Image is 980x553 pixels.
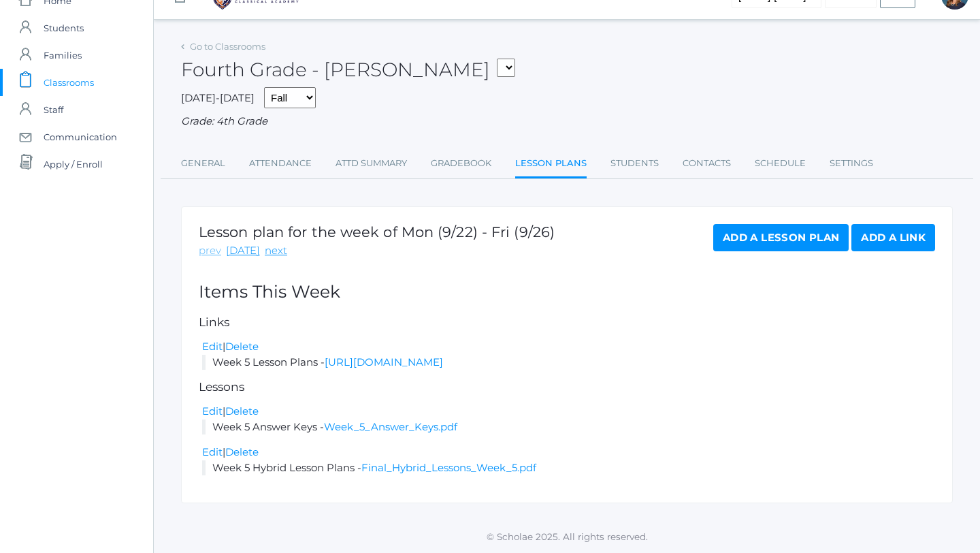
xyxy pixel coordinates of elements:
[324,420,457,433] a: Week_5_Answer_Keys.pdf
[181,114,953,129] div: Grade: 4th Grade
[515,150,587,179] a: Lesson Plans
[181,150,225,177] a: General
[225,405,259,417] a: Delete
[202,405,223,417] a: Edit
[683,150,731,177] a: Contacts
[202,420,935,435] li: Week 5 Answer Keys -
[181,59,515,80] h2: Fourth Grade - [PERSON_NAME]
[265,243,287,259] a: next
[44,14,84,42] span: Students
[610,150,659,177] a: Students
[202,445,935,460] div: |
[199,316,935,329] h5: Links
[44,151,103,178] span: Apply / Enroll
[199,243,221,259] a: prev
[225,445,259,458] a: Delete
[199,381,935,394] h5: Lessons
[154,530,980,543] p: © Scholae 2025. All rights reserved.
[199,283,935,302] h2: Items This Week
[44,42,82,69] span: Families
[336,150,407,177] a: Attd Summary
[44,69,94,96] span: Classrooms
[181,91,255,104] span: [DATE]-[DATE]
[249,150,312,177] a: Attendance
[190,41,265,52] a: Go to Classrooms
[361,461,536,474] a: Final_Hybrid_Lessons_Week_5.pdf
[44,123,117,151] span: Communication
[830,150,873,177] a: Settings
[755,150,806,177] a: Schedule
[431,150,491,177] a: Gradebook
[199,224,555,240] h1: Lesson plan for the week of Mon (9/22) - Fri (9/26)
[851,224,935,251] a: Add a Link
[202,445,223,458] a: Edit
[44,96,63,123] span: Staff
[226,243,260,259] a: [DATE]
[202,404,935,420] div: |
[202,339,935,355] div: |
[202,355,935,370] li: Week 5 Lesson Plans -
[202,340,223,353] a: Edit
[202,460,935,476] li: Week 5 Hybrid Lesson Plans -
[713,224,849,251] a: Add a Lesson Plan
[325,355,443,368] a: [URL][DOMAIN_NAME]
[225,340,259,353] a: Delete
